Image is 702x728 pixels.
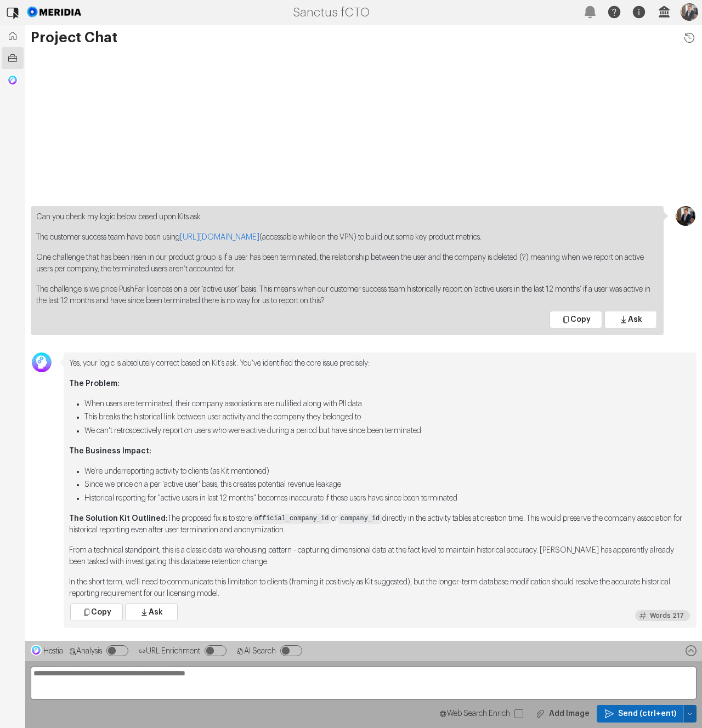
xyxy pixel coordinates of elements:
button: Ask [604,311,657,328]
li: This breaks the historical link between user activity and the company they belonged to [84,412,691,423]
span: AI Search [244,647,276,655]
p: One challenge that has been risen in our product group is if a user has been terminated, the rela... [36,252,658,275]
p: The challenge is we price PushFar licences on a per ‘active user’ basis. This means when our cust... [36,284,658,307]
p: The customer success team have been using (accessable while on the VPN) to build out some key pro... [36,232,658,243]
strong: The Business Impact: [69,447,151,455]
svg: Analysis [138,647,146,655]
p: Can you check my logic below based upon Kits ask [36,212,658,223]
img: Hestia [31,645,42,656]
span: Hestia [43,647,63,655]
strong: The Solution Kit Outlined: [69,515,168,522]
li: We're underreporting activity to clients (as Kit mentioned) [84,466,691,477]
p: From a technical standpoint, this is a classic data warehousing pattern - capturing dimensional d... [69,545,691,568]
button: Copy [70,604,123,621]
span: Analysis [76,647,102,655]
button: Add Image [528,705,597,723]
p: The proposed fix is to store or directly in the activity tables at creation time. This would pres... [69,513,691,536]
code: company_id [338,514,382,524]
svg: AI Search [236,647,244,655]
img: Profile Icon [676,206,695,226]
div: George [31,352,53,363]
span: Ask [628,314,642,325]
p: In the short term, we'll need to communicate this limitation to clients (framing it positively as... [69,577,691,600]
span: Copy [570,314,591,325]
code: official_company_id [252,514,331,524]
button: Send (ctrl+ent) [597,705,683,723]
li: We can't retrospectively report on users who were active during a period but have since been term... [84,425,691,437]
li: Historical reporting for "active users in last 12 months" becomes inaccurate if those users have ... [84,493,691,504]
h1: Project Chat [31,31,697,45]
img: Profile Icon [681,3,698,21]
span: Copy [91,607,111,618]
p: Yes, your logic is absolutely correct based on Kit's ask. You've identified the core issue precis... [69,358,691,369]
button: Ask [125,604,178,621]
a: [URL][DOMAIN_NAME] [180,234,259,241]
li: When users are terminated, their company associations are nullified along with PII data [84,399,691,410]
a: Generic Chat [2,69,24,91]
span: Send (ctrl+ent) [618,708,676,719]
svg: WebSearch [439,710,447,718]
div: Jon Brookes [675,206,697,217]
li: Since we price on a per 'active user' basis, this creates potential revenue leakage [84,479,691,491]
strong: The Problem: [69,380,120,388]
span: URL Enrichment [146,647,200,655]
img: Generic Chat [7,75,18,86]
svg: Analysis [69,647,76,655]
span: Ask [149,607,163,618]
button: Copy [550,311,602,328]
img: Avatar Icon [32,352,52,372]
span: Web Search Enrich [447,710,510,718]
button: Send (ctrl+ent) [683,705,697,723]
